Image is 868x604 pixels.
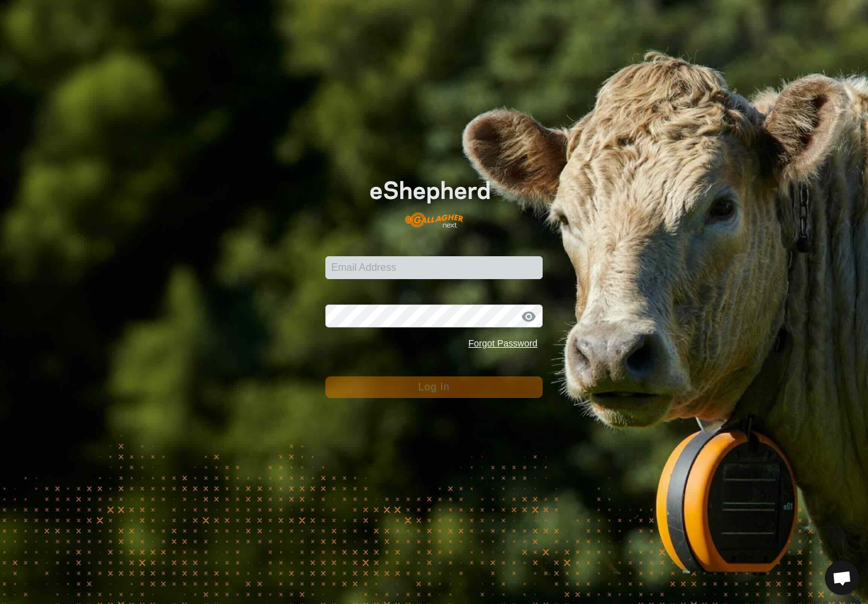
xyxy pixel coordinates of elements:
[347,163,520,237] img: E-shepherd Logo
[468,338,538,348] a: Forgot Password
[418,381,449,392] span: Log In
[325,376,543,398] button: Log In
[325,256,543,279] input: Email Address
[825,561,859,595] div: Open chat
